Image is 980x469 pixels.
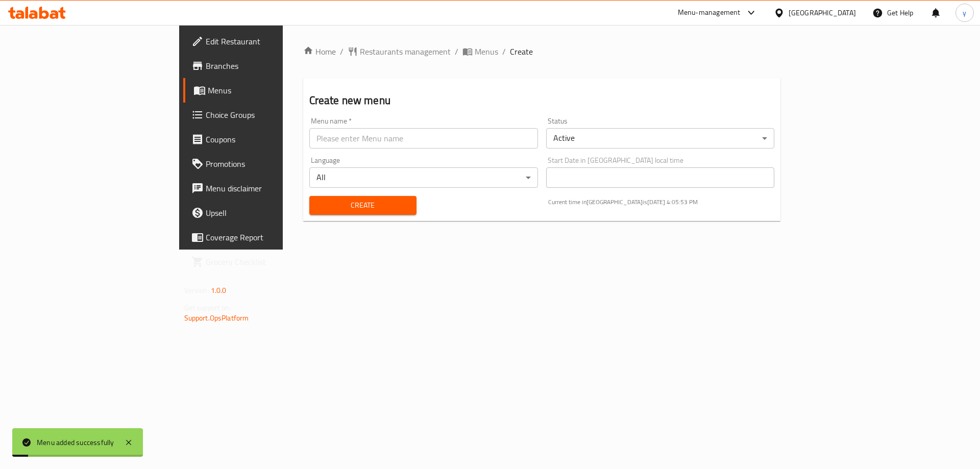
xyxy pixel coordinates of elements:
[183,225,343,250] a: Coverage Report
[183,29,343,54] a: Edit Restaurant
[184,284,209,297] span: Version:
[475,45,498,58] span: Menus
[183,127,343,152] a: Coupons
[183,152,343,176] a: Promotions
[211,284,227,297] span: 1.0.0
[206,256,335,268] span: Grocery Checklist
[206,35,335,47] span: Edit Restaurant
[183,54,343,78] a: Branches
[360,45,451,58] span: Restaurants management
[309,93,775,108] h2: Create new menu
[206,133,335,145] span: Coupons
[183,176,343,201] a: Menu disclaimer
[546,128,775,149] div: Active
[678,7,741,19] div: Menu-management
[208,84,335,96] span: Menus
[963,7,966,18] span: y
[183,78,343,103] a: Menus
[789,7,856,18] div: [GEOGRAPHIC_DATA]
[206,182,335,194] span: Menu disclaimer
[206,158,335,170] span: Promotions
[510,45,533,58] span: Create
[183,103,343,127] a: Choice Groups
[317,199,408,212] span: Create
[309,128,538,149] input: Please enter Menu name
[183,250,343,274] a: Grocery Checklist
[502,45,506,58] li: /
[206,207,335,219] span: Upsell
[462,45,498,58] a: Menus
[183,201,343,225] a: Upsell
[303,45,781,58] nav: breadcrumb
[206,109,335,121] span: Choice Groups
[206,231,335,243] span: Coverage Report
[548,198,775,207] p: Current time in [GEOGRAPHIC_DATA] is [DATE] 4:05:53 PM
[37,437,114,448] div: Menu added successfully
[184,301,231,314] span: Get support on:
[184,311,249,325] a: Support.OpsPlatform
[206,60,335,72] span: Branches
[348,45,451,58] a: Restaurants management
[309,196,416,215] button: Create
[455,45,458,58] li: /
[309,167,538,188] div: All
